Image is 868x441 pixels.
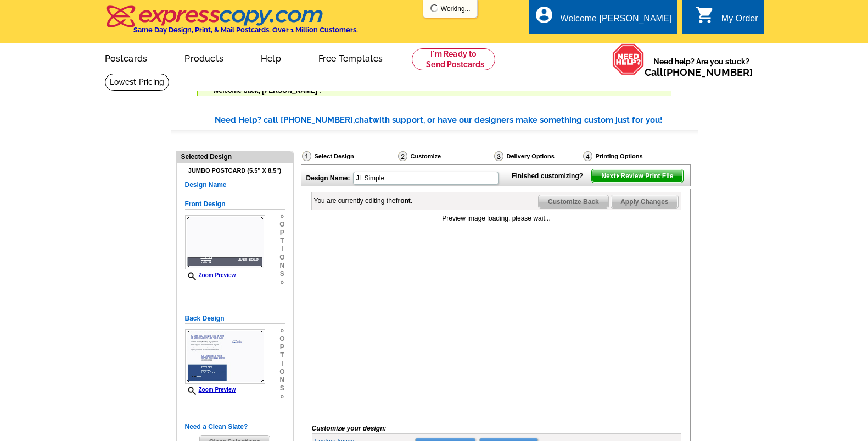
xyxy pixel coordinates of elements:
a: [PHONE_NUMBER] [663,67,753,78]
a: Zoom Preview [185,272,236,278]
span: Call [645,67,753,78]
h5: Need a Clean Slate? [185,422,285,432]
span: Customize Back [539,195,608,208]
span: Next Review Print File [592,169,682,183]
img: Delivery Options [494,151,503,161]
span: Welcome back, [PERSON_NAME] . [213,87,321,95]
div: Need Help? call [PHONE_NUMBER], with support, or have our designers make something custom just fo... [215,114,698,126]
span: o [279,220,284,229]
span: i [279,245,284,253]
a: shopping_cart My Order [695,12,758,26]
a: Products [167,45,241,70]
i: shopping_cart [695,5,715,25]
h4: Jumbo Postcard (5.5" x 8.5") [185,167,285,174]
img: backsmallthumbnail.jpg [185,329,265,384]
img: help [612,43,645,75]
i: Customize your design: [312,425,387,432]
span: n [279,376,284,384]
span: o [279,368,284,376]
div: Select Design [301,151,397,164]
span: t [279,351,284,360]
h4: Same Day Design, Print, & Mail Postcards. Over 1 Million Customers. [133,26,358,34]
div: My Order [721,14,758,29]
span: » [279,212,284,220]
span: » [279,327,284,335]
div: Preview image loading, please wait... [312,213,681,223]
span: Need help? Are you stuck? [645,56,758,78]
div: Customize [397,151,493,164]
a: Help [243,45,299,70]
span: t [279,237,284,245]
span: » [279,393,284,401]
h5: Front Design [185,199,285,210]
strong: Finished customizing? [512,172,590,180]
span: o [279,253,284,262]
strong: Design Name: [306,174,350,182]
span: p [279,229,284,237]
a: Postcards [87,45,165,70]
b: front [396,197,411,205]
a: Same Day Design, Print, & Mail Postcards. Over 1 Million Customers. [105,13,358,34]
img: button-next-arrow-white.png [615,173,620,178]
img: loading... [430,4,439,13]
i: account_circle [534,5,554,25]
div: Welcome [PERSON_NAME] [561,14,671,29]
div: You are currently editing the . [314,196,413,206]
a: Zoom Preview [185,387,236,393]
span: Apply Changes [611,195,677,208]
span: p [279,343,284,351]
span: o [279,335,284,343]
div: Selected Design [177,151,293,162]
span: s [279,270,284,278]
img: Printing Options & Summary [583,151,592,161]
span: i [279,360,284,368]
h5: Design Name [185,180,285,190]
span: » [279,278,284,286]
span: n [279,262,284,270]
span: chat [355,115,372,125]
img: Customize [398,151,407,161]
h5: Back Design [185,313,285,324]
img: frontsmallthumbnail.jpg [185,215,265,269]
a: Free Templates [301,45,401,70]
span: s [279,384,284,393]
div: Delivery Options [493,151,582,162]
img: Select Design [302,151,311,161]
div: Printing Options [582,151,680,162]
